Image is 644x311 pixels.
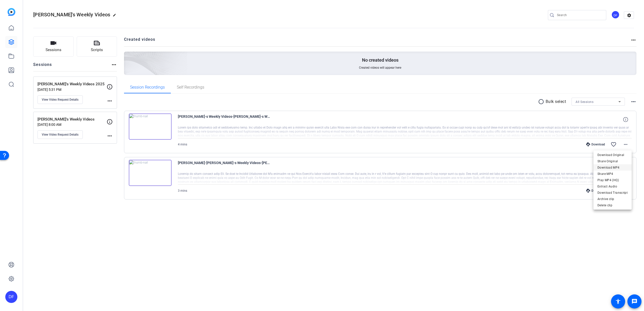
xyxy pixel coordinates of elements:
[597,165,628,171] span: Download MP4
[597,158,628,164] span: Share Original
[597,177,628,183] span: Play MP4 (HQ)
[597,196,628,202] span: Archive clip
[597,183,628,189] span: Extract Audio
[597,152,628,158] span: Download Original
[597,202,628,208] span: Delete clip
[597,171,628,177] span: Share MP4
[597,190,628,196] span: Download Transcript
